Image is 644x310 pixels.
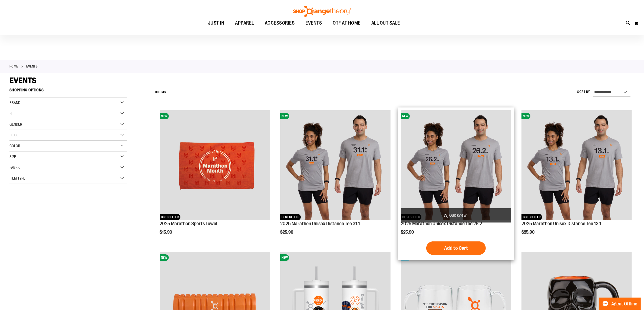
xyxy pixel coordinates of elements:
a: 2025 Marathon Sports Towel [160,221,217,226]
strong: Shopping Options [9,85,127,97]
span: Brand [9,100,20,105]
span: $25.90 [401,230,415,235]
a: Quickview [401,208,511,223]
div: product [157,107,273,248]
span: Price [9,133,18,137]
span: NEW [280,113,289,119]
a: 2025 Marathon Unisex Distance Tee 13.1NEWBEST SELLER [521,110,632,221]
img: 2025 Marathon Unisex Distance Tee 13.1 [521,110,632,220]
span: $25.90 [280,230,294,235]
span: NEW [160,254,169,261]
span: Color [9,144,20,148]
a: 2025 Marathon Unisex Distance Tee 26.2NEWBEST SELLER [401,110,511,221]
span: JUST IN [208,17,224,29]
strong: EVENTS [27,64,38,69]
button: Agent Offline [599,298,641,310]
img: Shop Orangetheory [292,6,352,17]
a: 2025 Marathon Unisex Distance Tee 26.2 [401,221,482,226]
span: APPAREL [235,17,254,29]
a: 2025 Marathon Sports TowelNEWBEST SELLER [160,110,270,221]
a: 2025 Marathon Unisex Distance Tee 31.1 [280,221,360,226]
img: 2025 Marathon Unisex Distance Tee 26.2 [401,110,511,220]
span: NEW [160,113,169,119]
div: product [398,107,514,260]
span: NEW [401,113,410,119]
span: Item Type [9,176,25,180]
span: Size [9,154,16,159]
button: Add to Cart [426,241,486,255]
h2: Items [155,88,166,96]
span: Add to Cart [444,245,468,251]
span: Agent Offline [611,301,637,306]
span: NEW [280,254,289,261]
span: BEST SELLER [521,214,542,220]
span: NEW [521,113,530,119]
img: 2025 Marathon Sports Towel [160,110,270,220]
span: EVENTS [9,76,37,85]
span: ALL OUT SALE [371,17,400,29]
span: $25.90 [521,230,535,235]
a: 2025 Marathon Unisex Distance Tee 31.1NEWBEST SELLER [280,110,391,221]
a: 2025 Marathon Unisex Distance Tee 13.1 [521,221,601,226]
a: Home [9,64,18,69]
div: product [278,107,393,248]
span: ACCESSORIES [265,17,295,29]
span: Gender [9,122,22,126]
span: OTF AT HOME [333,17,361,29]
span: Fabric [9,165,21,170]
span: EVENTS [306,17,322,29]
span: $15.90 [160,230,173,235]
span: 9 [155,90,157,94]
img: 2025 Marathon Unisex Distance Tee 31.1 [280,110,391,220]
span: BEST SELLER [280,214,301,220]
span: BEST SELLER [160,214,180,220]
span: Fit [9,111,14,116]
label: Sort By [577,90,590,94]
div: product [519,107,635,248]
